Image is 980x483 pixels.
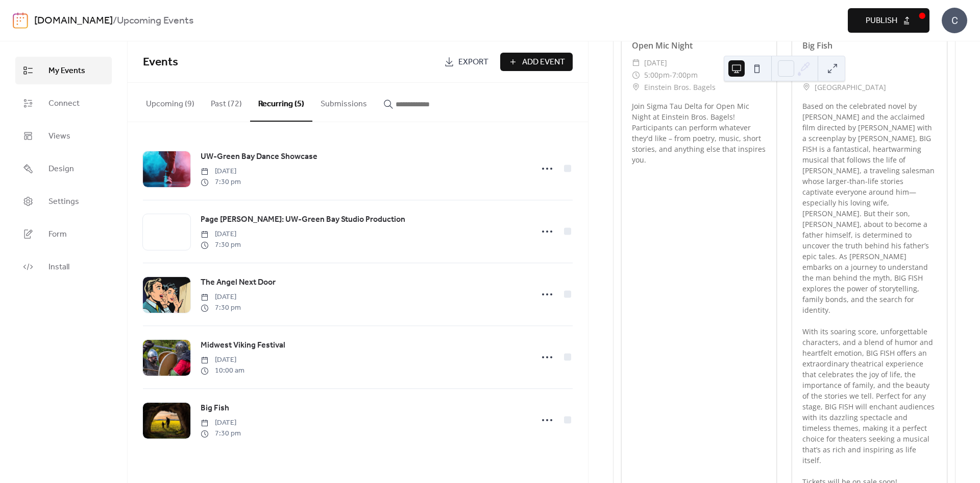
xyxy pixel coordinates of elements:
[13,12,28,29] img: logo
[436,53,496,71] a: Export
[15,89,112,117] a: Connect
[622,39,776,52] div: Open Mic Night
[201,339,285,352] span: Midwest Viking Festival
[201,229,241,240] span: [DATE]
[15,57,112,84] a: My Events
[632,57,640,69] div: ​
[201,339,285,352] a: Midwest Viking Festival
[48,163,74,175] span: Design
[201,418,241,428] span: [DATE]
[15,253,112,281] a: Install
[15,155,112,182] a: Design
[48,261,69,273] span: Install
[201,355,244,365] span: [DATE]
[201,292,241,303] span: [DATE]
[201,151,317,163] span: UW-Green Bay Dance Showcase
[201,402,229,415] a: Big Fish
[201,402,229,415] span: Big Fish
[201,213,405,226] a: Page [PERSON_NAME]: UW-Green Bay Studio Production
[15,220,112,248] a: Form
[201,303,241,313] span: 7:30 pm
[644,69,670,81] span: 5:00pm
[632,69,640,81] div: ​
[201,276,276,289] a: The Angel Next Door
[942,8,967,33] div: C
[792,39,947,52] div: Big Fish
[632,81,640,94] div: ​
[201,428,241,439] span: 7:30 pm
[201,365,244,376] span: 10:00 am
[802,81,811,94] div: ​
[672,69,698,81] span: 7:00pm
[201,177,241,188] span: 7:30 pm
[622,101,776,165] div: Join Sigma Tau Delta for Open Mic Night at Einstein Bros. Bagels! Participants can perform whatev...
[201,150,317,164] a: UW-Green Bay Dance Showcase
[48,196,79,208] span: Settings
[644,81,716,94] span: Einstein Bros. Bagels
[34,11,113,31] a: [DOMAIN_NAME]
[866,15,897,27] span: Publish
[500,53,573,71] button: Add Event
[670,69,672,81] span: -
[15,188,112,215] a: Settings
[48,65,85,77] span: My Events
[138,83,203,121] button: Upcoming (9)
[203,83,250,121] button: Past (72)
[848,8,929,33] button: Publish
[201,214,405,226] span: Page [PERSON_NAME]: UW-Green Bay Studio Production
[143,51,178,74] span: Events
[201,277,276,289] span: The Angel Next Door
[201,166,241,177] span: [DATE]
[48,98,80,110] span: Connect
[644,57,667,69] span: [DATE]
[48,130,70,143] span: Views
[522,56,565,68] span: Add Event
[312,83,375,121] button: Submissions
[250,83,312,122] button: Recurring (5)
[48,228,67,241] span: Form
[458,56,488,68] span: Export
[201,240,241,250] span: 7:30 pm
[113,11,117,31] b: /
[815,81,886,94] span: [GEOGRAPHIC_DATA]
[15,122,112,150] a: Views
[117,11,193,31] b: Upcoming Events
